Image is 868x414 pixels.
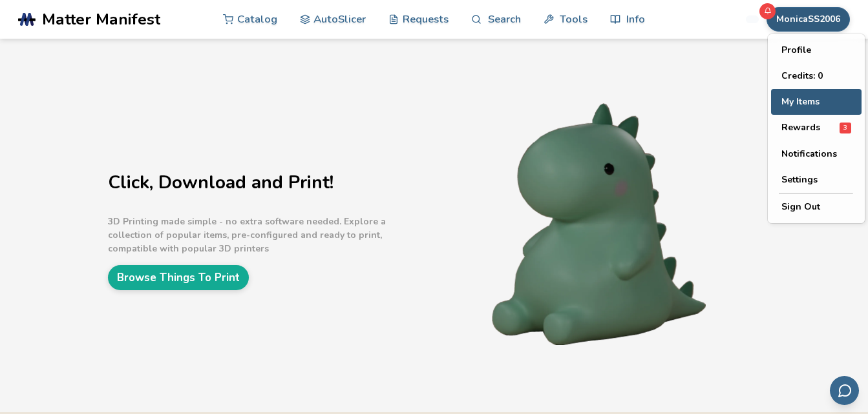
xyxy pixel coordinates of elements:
[108,265,249,290] a: Browse Things To Print
[781,149,837,159] span: Notifications
[767,7,850,32] button: MonicaSS2006
[781,123,820,133] span: Rewards
[840,123,851,133] span: 3
[771,63,862,89] button: Credits: 0
[108,215,431,255] p: 3D Printing made simple - no extra software needed. Explore a collection of popular items, pre-co...
[830,376,859,405] button: Send feedback via email
[768,34,865,223] div: MonicaSS2006
[771,89,862,115] button: My Items
[771,167,862,193] button: Settings
[771,37,862,63] button: Profile
[771,194,862,220] button: Sign Out
[108,173,431,193] h1: Click, Download and Print!
[42,10,160,28] span: Matter Manifest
